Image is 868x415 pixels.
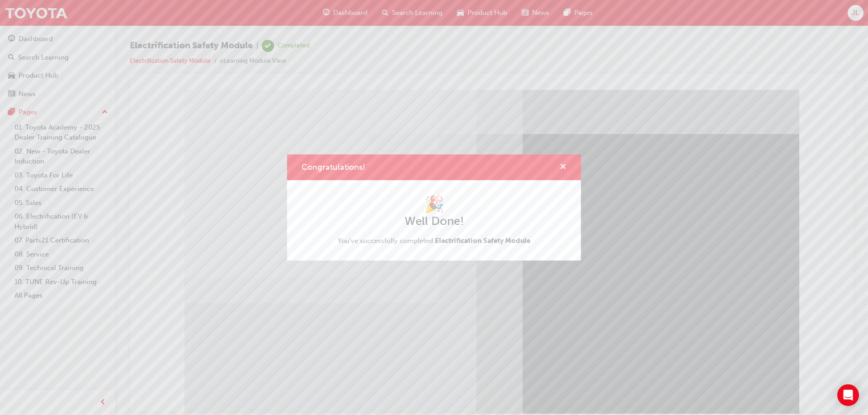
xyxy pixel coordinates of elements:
h2: Well Done! [338,214,530,228]
h1: 🎉 [338,195,530,214]
div: Open Intercom Messenger [837,384,859,406]
span: cross-icon [560,163,566,172]
button: cross-icon [560,162,566,173]
span: Congratulations! [302,162,365,172]
span: Electrification Safety Module [435,237,530,245]
div: Congratulations! [287,154,581,260]
span: You've successfully completed [338,237,530,245]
